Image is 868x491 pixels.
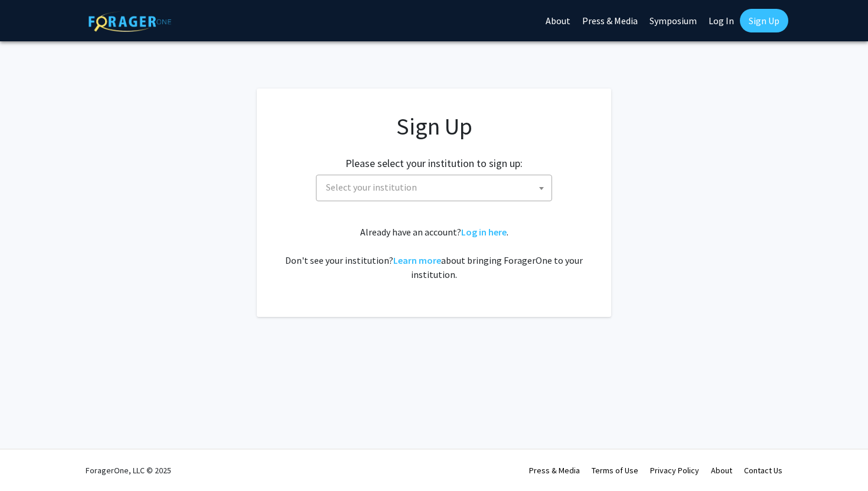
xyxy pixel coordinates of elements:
[650,465,699,476] a: Privacy Policy
[280,112,588,140] h1: Sign Up
[280,225,588,281] div: Already have an account? . Don't see your institution? about bringing ForagerOne to your institut...
[393,254,441,266] a: Learn more about bringing ForagerOne to your institution
[316,175,552,201] span: Select your institution
[461,226,507,238] a: Log in here
[326,181,417,193] span: Select your institution
[744,465,782,476] a: Contact Us
[89,11,171,32] img: ForagerOne Logo
[592,465,638,476] a: Terms of Use
[86,450,171,491] div: ForagerOne, LLC © 2025
[321,175,552,199] span: Select your institution
[345,157,523,170] h2: Please select your institution to sign up:
[529,465,580,476] a: Press & Media
[711,465,732,476] a: About
[740,9,788,32] a: Sign Up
